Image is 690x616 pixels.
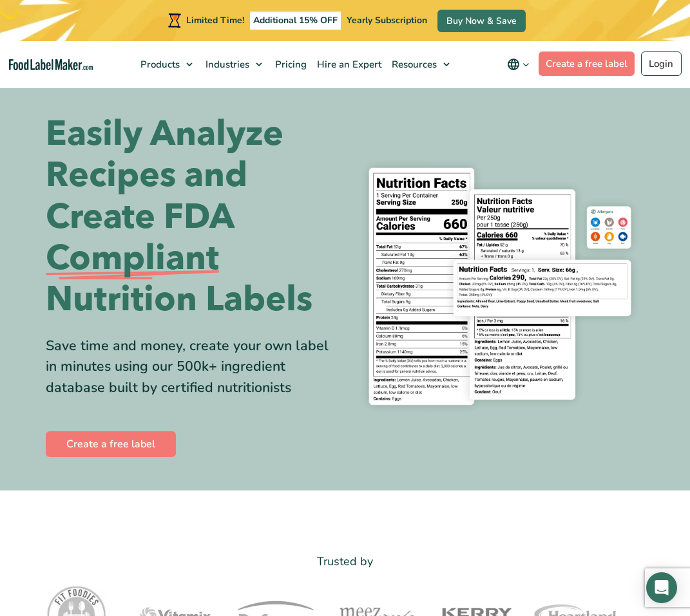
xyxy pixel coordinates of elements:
a: Create a free label [539,51,635,76]
a: Buy Now & Save [437,10,526,32]
span: Compliant [46,238,219,279]
a: Login [641,51,682,76]
div: Save time and money, create your own label in minutes using our 500k+ ingredient database built b... [46,335,336,397]
span: Industries [202,58,251,71]
span: Hire an Expert [313,58,383,71]
span: Yearly Subscription [347,14,427,26]
a: Hire an Expert [311,41,385,88]
a: Create a free label [46,431,176,457]
a: Industries [199,41,269,88]
span: Products [137,58,181,71]
p: Trusted by [46,552,645,571]
a: Pricing [269,41,311,88]
span: Resources [388,58,438,71]
div: Open Intercom Messenger [646,572,677,603]
a: Resources [385,41,456,88]
span: Additional 15% OFF [250,12,341,30]
span: Limited Time! [186,14,244,26]
span: Pricing [271,58,308,71]
h1: Easily Analyze Recipes and Create FDA Nutrition Labels [46,113,336,320]
a: Products [134,41,199,88]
